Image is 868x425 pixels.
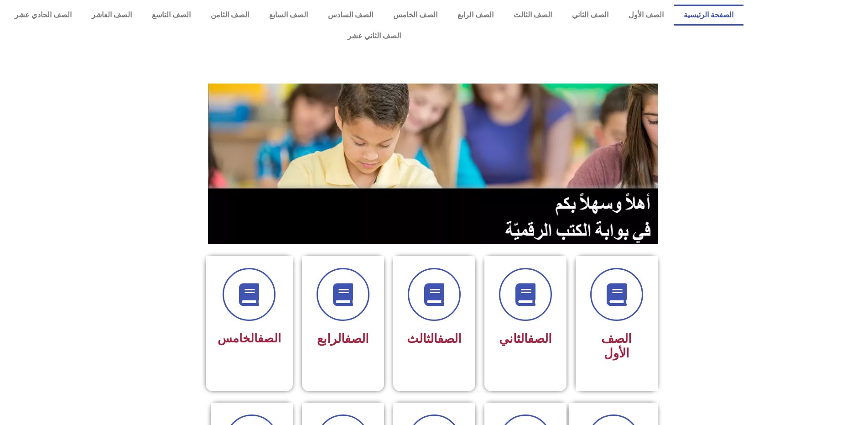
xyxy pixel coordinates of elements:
[142,5,201,26] a: الصف التاسع
[201,5,259,26] a: الصف الثامن
[528,331,552,346] a: الصف
[383,5,447,26] a: الصف الخامس
[82,5,142,26] a: الصف العاشر
[317,331,369,346] span: الرابع
[258,331,281,345] a: الصف
[5,26,743,47] a: الصف الثاني عشر
[345,331,369,346] a: الصف
[504,5,562,26] a: الصف الثالث
[499,331,552,346] span: الثاني
[562,5,619,26] a: الصف الثاني
[407,331,462,346] span: الثالث
[674,5,743,26] a: الصفحة الرئيسية
[318,5,383,26] a: الصف السادس
[619,5,674,26] a: الصف الأول
[218,331,281,345] span: الخامس
[437,331,462,346] a: الصف
[5,5,82,26] a: الصف الحادي عشر
[601,331,632,361] span: الصف الأول
[259,5,318,26] a: الصف السابع
[447,5,504,26] a: الصف الرابع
